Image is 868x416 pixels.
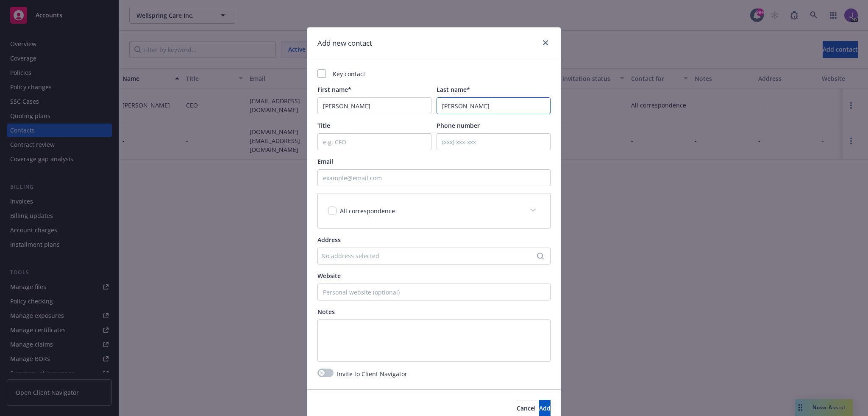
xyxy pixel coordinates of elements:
[317,69,551,78] div: Key contact
[317,308,335,316] span: Notes
[317,85,351,94] span: First name*
[539,404,551,412] span: Add
[321,251,538,260] div: No address selected
[318,193,550,228] div: All correspondence
[317,248,551,264] button: No address selected
[317,133,431,150] input: e.g. CFO
[437,133,551,150] input: (xxx) xxx-xxx
[437,121,480,129] span: Phone number
[340,207,395,215] span: All correspondence
[317,38,372,49] h1: Add new contact
[540,38,551,48] a: close
[317,157,333,165] span: Email
[317,236,341,244] span: Address
[437,85,470,94] span: Last name*
[517,404,536,412] span: Cancel
[317,121,330,129] span: Title
[317,284,551,300] input: Personal website (optional)
[337,369,407,378] span: Invite to Client Navigator
[317,97,431,114] input: First Name
[537,253,544,259] svg: Search
[317,272,341,280] span: Website
[317,169,551,186] input: example@email.com
[437,97,551,114] input: Last Name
